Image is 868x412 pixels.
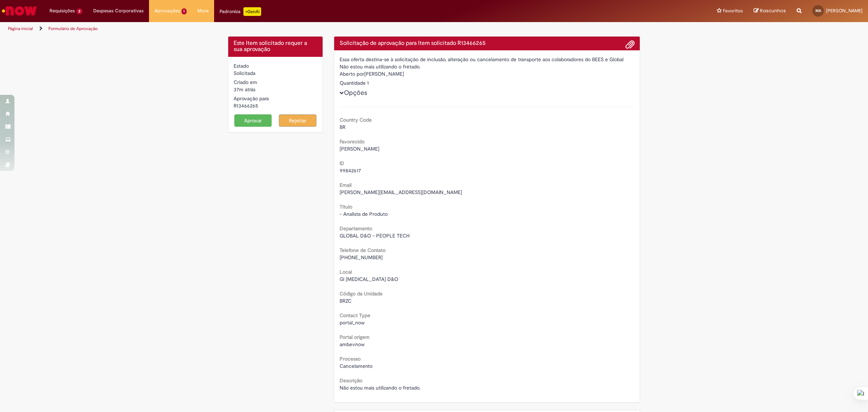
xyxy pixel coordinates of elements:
[340,211,388,217] span: - Analista de Produto
[340,356,361,362] b: Processo
[279,114,316,127] button: Rejeitar
[340,146,379,152] span: [PERSON_NAME]
[234,86,255,93] time: 01/09/2025 08:33:06
[340,63,635,70] div: Não estou mais utilizando o fretado.
[234,62,249,70] label: Estado
[234,70,317,77] div: Solicitada
[76,8,82,14] span: 2
[182,8,187,14] span: 1
[754,8,786,14] a: Rascunhos
[340,124,345,130] span: BR
[340,117,372,123] b: Country Code
[154,7,180,14] span: Aprovações
[93,7,144,14] span: Despesas Corporativas
[340,334,370,340] b: Portal origem
[760,7,786,14] span: Rascunhos
[197,7,209,14] span: More
[234,79,257,86] label: Criado em
[48,26,98,31] a: Formulário de Aprovação
[340,377,362,384] b: Descrição
[243,7,261,16] p: +GenAi
[340,247,386,253] b: Telefone de Contato
[340,341,365,348] span: ambevnow
[220,7,261,16] div: Padroniza
[340,70,364,77] label: Aberto por
[340,312,370,319] b: Contact Type
[826,8,863,14] span: [PERSON_NAME]
[340,298,352,304] span: BRZC
[340,182,352,188] b: Email
[234,95,269,102] label: Aprovação para
[340,160,344,167] b: ID
[340,167,361,174] span: 99842617
[340,203,352,210] b: Título
[340,138,365,145] b: Favorecido
[50,7,75,14] span: Requisições
[340,79,635,87] div: Quantidade 1
[340,225,372,232] b: Departamento
[340,269,352,275] b: Local
[340,56,635,63] div: Essa oferta destina-se à solicitação de inclusão, alteração ou cancelamento de transporte aos col...
[234,102,317,109] div: R13466265
[340,384,420,391] span: Não estou mais utilizando o fretado.
[340,40,635,47] h4: Solicitação de aprovação para Item solicitado R13466265
[234,86,317,93] div: 01/09/2025 08:33:06
[340,189,462,196] span: [PERSON_NAME][EMAIL_ADDRESS][DOMAIN_NAME]
[340,232,409,239] span: GLOBAL D&O - PEOPLE TECH
[340,70,635,79] div: [PERSON_NAME]
[340,319,365,326] span: portal_now
[1,4,38,18] img: ServiceNow
[8,26,33,31] a: Página inicial
[340,254,383,261] span: [PHONE_NUMBER]
[340,276,398,282] span: Gl [MEDICAL_DATA] D&O
[340,363,373,369] span: Cancelamento
[5,22,573,35] ul: Trilhas de página
[723,7,743,14] span: Favoritos
[234,114,272,127] button: Aprovar
[234,40,317,53] h4: Este Item solicitado requer a sua aprovação
[234,86,255,93] span: 37m atrás
[816,8,821,13] span: MA
[340,290,383,297] b: Código da Unidade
